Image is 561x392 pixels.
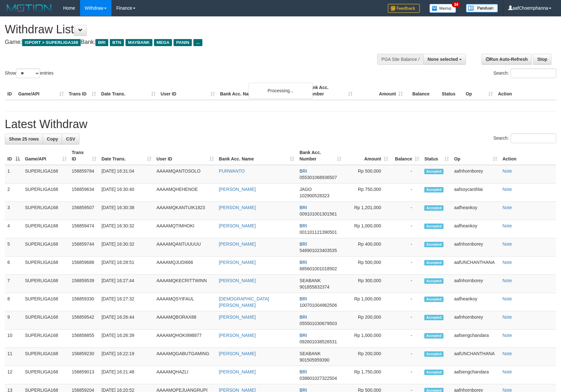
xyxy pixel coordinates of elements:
[154,238,216,257] td: AAAAMQANTUUUUU
[452,2,460,7] span: 34
[5,69,53,78] label: Show entries
[5,202,22,220] td: 3
[451,147,500,165] th: Op: activate to sort column ascending
[451,220,500,238] td: aafheankoy
[158,82,218,100] th: User ID
[299,248,337,253] span: Copy 546901023403535 to clipboard
[424,297,443,302] span: Accepted
[299,321,337,326] span: Copy 055501030679503 to clipboard
[299,284,329,290] span: Copy 901855832374 to clipboard
[154,275,216,293] td: AAAAMQKECRITTWINN
[95,39,108,46] span: BRI
[5,39,368,45] h4: Game: Bank:
[99,147,154,165] th: Date Trans.: activate to sort column ascending
[216,147,297,165] th: Bank Acc. Name: activate to sort column ascending
[424,260,443,265] span: Accepted
[174,39,192,46] span: PANIN
[154,348,216,366] td: AAAAMQGABUTGAMING
[99,82,158,100] th: Date Trans.
[451,275,500,293] td: aafnhornborey
[99,220,154,238] td: [DATE] 16:30:32
[99,238,154,257] td: [DATE] 16:30:32
[99,330,154,348] td: [DATE] 16:26:39
[219,205,256,210] a: [PERSON_NAME]
[99,311,154,330] td: [DATE] 16:26:44
[482,54,532,65] a: Run Auto-Refresh
[466,4,498,12] img: panduan.png
[344,147,391,165] th: Amount: activate to sort column ascending
[99,293,154,311] td: [DATE] 16:27:32
[22,184,69,202] td: SUPERLIGA168
[439,82,463,100] th: Status
[5,257,22,275] td: 6
[5,311,22,330] td: 9
[69,348,99,366] td: 156859230
[502,351,512,356] a: Note
[22,238,69,257] td: SUPERLIGA168
[429,4,456,13] img: Button%20Memo.svg
[69,330,99,348] td: 156858855
[99,202,154,220] td: [DATE] 16:30:38
[451,238,500,257] td: aafnhornborey
[502,369,512,374] a: Note
[391,293,422,311] td: -
[219,333,256,338] a: [PERSON_NAME]
[66,82,99,100] th: Trans ID
[219,278,256,283] a: [PERSON_NAME]
[502,296,512,301] a: Note
[344,165,391,184] td: Rp 500,000
[299,314,307,320] span: BRI
[154,220,216,238] td: AAAAMQTIMHOKI
[502,168,512,174] a: Note
[193,39,202,46] span: ...
[219,187,256,192] a: [PERSON_NAME]
[424,169,443,174] span: Accepted
[344,366,391,384] td: Rp 1,750,000
[99,165,154,184] td: [DATE] 16:31:04
[299,303,337,308] span: Copy 100701004962506 to clipboard
[5,275,22,293] td: 7
[154,165,216,184] td: AAAAMQANTOSOLO
[502,241,512,247] a: Note
[344,202,391,220] td: Rp 1,201,000
[69,257,99,275] td: 156859688
[451,293,500,311] td: aafheankoy
[22,39,81,46] span: ISPORT > SUPERLIGA168
[219,351,256,356] a: [PERSON_NAME]
[154,202,216,220] td: AAAAMQKANTUIK1823
[344,257,391,275] td: Rp 500,000
[451,348,500,366] td: aafUNCHANTHANA
[22,311,69,330] td: SUPERLIGA168
[299,260,307,265] span: BRI
[154,330,216,348] td: AAAAMQHOKI998877
[305,82,355,100] th: Bank Acc. Number
[299,278,321,283] span: SEABANK
[424,333,443,339] span: Accepted
[5,366,22,384] td: 12
[344,238,391,257] td: Rp 400,000
[99,257,154,275] td: [DATE] 16:28:51
[299,333,307,338] span: BRI
[424,370,443,375] span: Accepted
[355,82,406,100] th: Amount
[69,238,99,257] td: 156859744
[405,82,439,100] th: Balance
[424,242,443,247] span: Accepted
[500,147,556,165] th: Action
[391,330,422,348] td: -
[69,366,99,384] td: 156859013
[69,184,99,202] td: 156859634
[5,134,43,144] a: Show 25 rows
[423,54,466,65] button: None selected
[99,348,154,366] td: [DATE] 16:22:19
[154,257,216,275] td: AAAAMQJUDI666
[344,330,391,348] td: Rp 1,000,000
[391,348,422,366] td: -
[495,82,556,100] th: Action
[5,23,368,36] h1: Withdraw List
[154,147,216,165] th: User ID: activate to sort column ascending
[5,118,556,131] h1: Latest Withdraw
[299,339,337,344] span: Copy 092601038526531 to clipboard
[344,293,391,311] td: Rp 1,000,000
[299,266,337,271] span: Copy 685601001018502 to clipboard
